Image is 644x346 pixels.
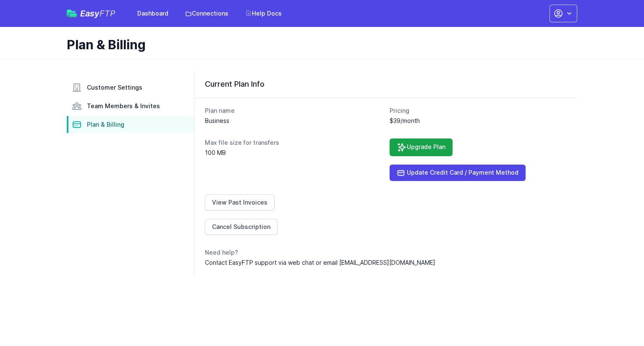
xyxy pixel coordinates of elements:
a: Dashboard [132,6,173,21]
a: EasyFTP [67,9,115,18]
dd: 100 MB [205,149,383,157]
img: easyftp_logo.png [67,10,77,17]
dd: Contact EasyFTP support via web chat or email [EMAIL_ADDRESS][DOMAIN_NAME] [205,258,567,267]
span: Easy [80,9,115,18]
a: Team Members & Invites [67,98,194,114]
a: Connections [180,6,233,21]
a: Upgrade Plan [390,138,453,156]
span: Team Members & Invites [87,102,160,110]
dd: $39/month [390,117,568,125]
dt: Plan name [205,106,383,115]
dt: Need help? [205,248,567,257]
a: Plan & Billing [67,116,194,133]
span: Plan & Billing [87,120,124,129]
dt: Pricing [390,106,568,115]
a: Update Credit Card / Payment Method [390,165,526,181]
a: Cancel Subscription [205,219,277,235]
span: Customer Settings [87,83,142,92]
a: Customer Settings [67,79,194,96]
dd: Business [205,117,383,125]
dt: Max file size for transfers [205,138,383,147]
a: View Past Invoices [205,194,275,210]
a: Help Docs [240,6,287,21]
span: FTP [99,8,115,19]
h3: Current Plan Info [205,79,567,89]
h1: Plan & Billing [67,37,571,52]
